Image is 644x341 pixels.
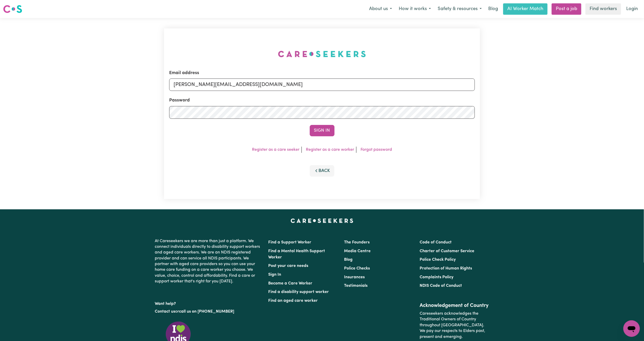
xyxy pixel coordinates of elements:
[169,78,475,91] input: Email address
[420,266,472,271] a: Protection of Human Rights
[503,3,548,15] a: AI Worker Match
[169,97,190,104] label: Password
[420,275,453,279] a: Complaints Policy
[485,3,501,15] a: Blog
[169,70,199,76] label: Email address
[420,249,474,253] a: Charter of Customer Service
[623,3,641,15] a: Login
[291,219,353,223] a: Careseekers home page
[361,148,392,152] a: Forgot password
[268,264,308,268] a: Post your care needs
[344,249,371,253] a: Media Centre
[310,165,335,177] button: Back
[306,148,354,152] a: Register as a care worker
[420,303,489,309] h2: Acknowledgement of Country
[344,266,370,271] a: Police Checks
[420,284,462,288] a: NDIS Code of Conduct
[155,299,262,307] p: Want help?
[366,4,395,14] button: About us
[434,4,485,14] button: Safety & resources
[179,310,234,314] a: call us on [PHONE_NUMBER]
[420,258,456,262] a: Police Check Policy
[344,284,368,288] a: Testimonials
[3,4,22,14] img: Careseekers logo
[623,320,640,337] iframe: Button to launch messaging window, conversation in progress
[155,236,262,287] p: At Careseekers we are more than just a platform. We connect individuals directly to disability su...
[252,148,299,152] a: Register as a care seeker
[268,240,312,244] a: Find a Support Worker
[268,249,325,259] a: Find a Mental Health Support Worker
[344,275,365,279] a: Insurances
[585,3,621,15] a: Find workers
[268,299,318,303] a: Find an aged care worker
[310,125,335,136] button: Sign In
[420,240,452,244] a: Code of Conduct
[268,290,329,294] a: Find a disability support worker
[3,3,22,15] a: Careseekers logo
[268,281,313,286] a: Become a Care Worker
[268,273,281,277] a: Sign In
[344,240,370,244] a: The Founders
[344,258,353,262] a: Blog
[552,3,581,15] a: Post a job
[155,307,262,316] p: or
[155,310,175,314] a: Contact us
[395,4,434,14] button: How it works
